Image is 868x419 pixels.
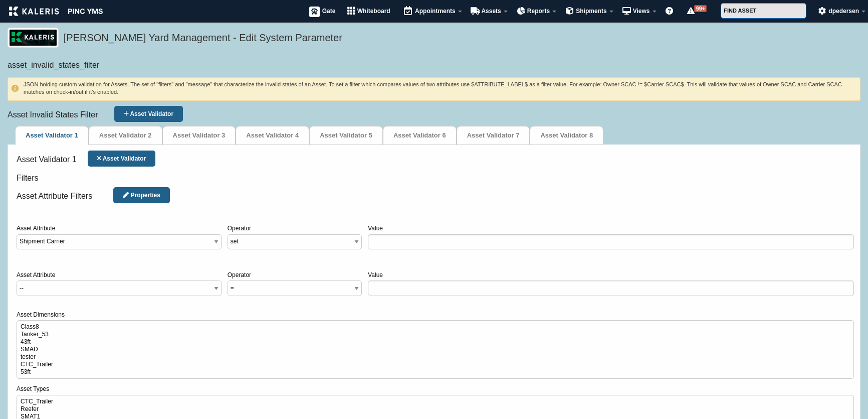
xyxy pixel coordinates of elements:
span: 99+ [694,5,707,12]
span: Appointments [415,8,456,15]
label: Asset Attribute [17,223,55,234]
option: 43ft [20,338,846,346]
a: Object Properties [113,187,170,203]
option: Reefer [20,405,846,413]
label: Value [368,223,383,234]
span: Whiteboard [357,8,390,15]
label: Asset Dimensions [17,310,65,321]
option: 53ft [20,368,846,376]
option: SMAD [20,346,846,353]
h5: [PERSON_NAME] Yard Management - Edit System Parameter [64,31,855,48]
span: Shipments [576,8,606,15]
a: Asset Validator 7 [467,131,520,139]
a: Asset Validator 6 [393,131,446,139]
span: Gate [322,8,336,15]
span: Assets [481,8,501,15]
span: Views [633,8,650,15]
a: Asset Validator 3 [173,131,226,139]
a: Asset Validator 5 [320,131,372,139]
input: FIND ASSET [721,3,806,19]
span: Filters [17,174,39,182]
span: Asset Attribute Filters [17,192,92,200]
label: Asset Attribute [17,270,55,281]
a: Asset Validator 8 [540,131,593,139]
img: logo_pnc-prd.png [8,28,59,48]
a: Add Asset Validator [114,106,183,122]
a: Asset Validator 1 [26,131,78,139]
option: CTC_Trailer [20,398,846,405]
label: Operator [228,223,251,234]
span: dpedersen [828,8,859,15]
span: Reports [527,8,550,15]
label: Operator [228,270,251,281]
option: Tanker_53 [20,331,846,338]
span: Asset Validator 1 [17,156,77,164]
a: Asset Validator 4 [246,131,299,139]
span: Asset Invalid States Filter [8,110,98,119]
a: Asset Validator 2 [99,131,152,139]
option: tester [20,353,846,361]
option: Class8 [20,323,846,331]
option: CTC_Trailer [20,361,846,368]
label: Value [368,270,383,281]
h6: JSON holding custom validation for Assets. The set of "filters" and "message" that characterize t... [11,81,857,96]
label: Asset Types [17,384,49,395]
h6: asset_invalid_states_filter [8,60,860,71]
img: kaleris_pinc-9d9452ea2abe8761a8e09321c3823821456f7e8afc7303df8a03059e807e3f55.png [9,7,103,16]
a: Delete Asset Validator [88,151,156,167]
